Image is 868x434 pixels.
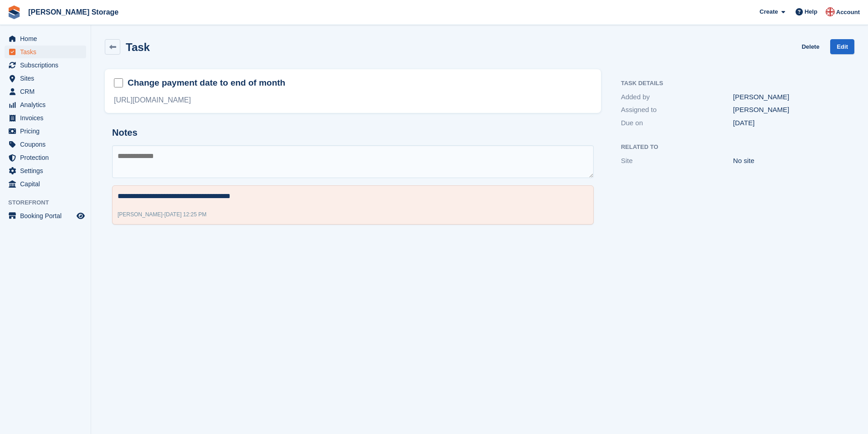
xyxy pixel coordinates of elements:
[5,98,86,111] a: menu
[5,46,86,58] a: menu
[20,85,75,98] span: CRM
[5,178,86,190] a: menu
[621,92,733,102] div: Added by
[128,77,285,89] h2: Change payment date to end of month
[5,112,86,124] a: menu
[20,209,75,222] span: Booking Portal
[760,7,778,16] span: Create
[7,5,21,19] img: stora-icon-8386f47178a22dfd0bd8f6a31ec36ba5ce8667c1dd55bd0f319d3a0aa187defe.svg
[5,125,86,138] a: menu
[621,105,733,115] div: Assigned to
[118,211,163,218] span: [PERSON_NAME]
[836,8,860,17] span: Account
[5,164,86,177] a: menu
[621,80,845,87] h2: Task Details
[5,138,86,151] a: menu
[621,118,733,128] div: Due on
[621,144,845,151] h2: Related to
[20,72,75,85] span: Sites
[20,112,75,124] span: Invoices
[75,210,86,221] a: Preview store
[733,118,845,128] div: [DATE]
[733,92,845,102] div: [PERSON_NAME]
[20,46,75,58] span: Tasks
[5,85,86,98] a: menu
[118,210,206,219] div: -
[830,39,854,54] a: Edit
[8,198,91,207] span: Storefront
[5,32,86,45] a: menu
[126,41,150,53] h2: Task
[733,105,845,115] div: [PERSON_NAME]
[20,32,75,45] span: Home
[20,59,75,71] span: Subscriptions
[621,156,733,166] div: Site
[20,125,75,138] span: Pricing
[5,151,86,164] a: menu
[801,39,819,54] a: Delete
[20,98,75,111] span: Analytics
[5,59,86,71] a: menu
[20,138,75,151] span: Coupons
[5,72,86,85] a: menu
[733,156,845,166] div: No site
[112,128,594,138] h2: Notes
[20,178,75,190] span: Capital
[20,151,75,164] span: Protection
[164,211,206,218] span: [DATE] 12:25 PM
[805,7,817,16] span: Help
[25,5,122,20] a: [PERSON_NAME] Storage
[826,7,835,16] img: John Baker
[5,209,86,222] a: menu
[20,164,75,177] span: Settings
[114,95,592,106] div: [URL][DOMAIN_NAME]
